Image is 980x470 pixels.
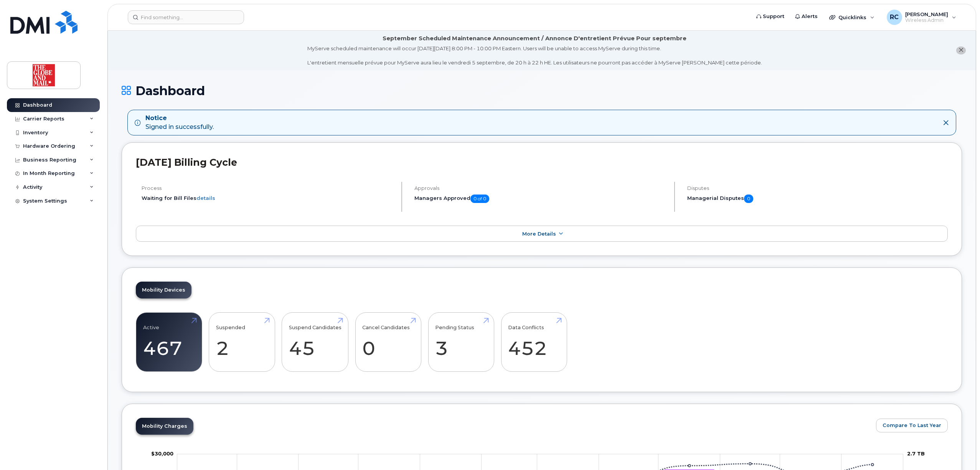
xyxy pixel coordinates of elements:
[414,185,668,191] h4: Approvals
[383,35,686,43] div: September Scheduled Maintenance Announcement / Annonce D'entretient Prévue Pour septembre
[435,317,487,368] a: Pending Status 3
[876,419,948,432] button: Compare To Last Year
[362,317,414,368] a: Cancel Candidates 0
[142,195,395,202] li: Waiting for Bill Files
[687,195,948,203] h5: Managerial Disputes
[508,317,560,368] a: Data Conflicts 452
[687,185,948,191] h4: Disputes
[136,157,948,168] h2: [DATE] Billing Cycle
[143,317,195,368] a: Active 467
[289,317,342,368] a: Suspend Candidates 45
[151,450,173,457] g: $0
[151,450,173,457] tspan: $30,000
[136,418,193,435] a: Mobility Charges
[470,195,489,203] span: 0 of 0
[883,422,941,429] span: Compare To Last Year
[744,195,753,203] span: 0
[122,84,962,97] h1: Dashboard
[145,114,214,123] strong: Notice
[414,195,668,203] h5: Managers Approved
[522,231,556,237] span: More Details
[136,282,191,298] a: Mobility Devices
[907,450,925,457] tspan: 2.7 TB
[956,46,966,54] button: close notification
[142,185,395,191] h4: Process
[307,45,762,66] div: MyServe scheduled maintenance will occur [DATE][DATE] 8:00 PM - 10:00 PM Eastern. Users will be u...
[216,317,268,368] a: Suspended 2
[196,195,215,201] a: details
[145,114,214,132] div: Signed in successfully.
